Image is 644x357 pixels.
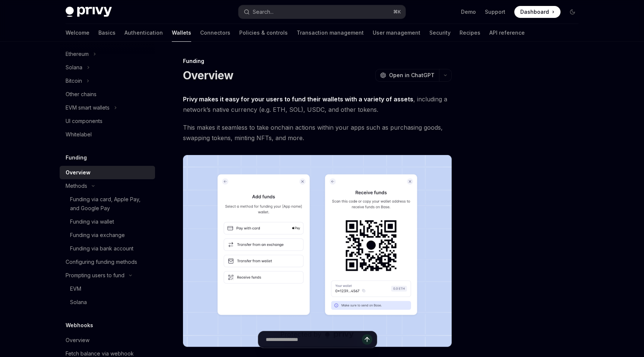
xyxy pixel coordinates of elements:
[60,282,155,296] a: EVM
[183,57,452,65] div: Funding
[183,69,233,82] h1: Overview
[60,128,155,141] a: Whitelabel
[489,24,525,42] a: API reference
[514,6,561,18] a: Dashboard
[393,9,401,15] span: ⌘ K
[70,284,81,293] div: EVM
[183,94,452,115] span: , including a network’s native currency (e.g. ETH, SOL), USDC, and other tokens.
[239,5,405,19] button: Search...⌘K
[66,321,93,330] h5: Webhooks
[70,231,125,240] div: Funding via exchange
[60,228,155,242] a: Funding via exchange
[66,153,87,162] h5: Funding
[239,24,288,42] a: Policies & controls
[60,215,155,228] a: Funding via wallet
[566,6,578,18] button: Toggle dark mode
[66,7,112,17] img: dark logo
[362,334,372,345] button: Send message
[70,298,87,307] div: Solana
[375,69,439,82] button: Open in ChatGPT
[66,63,82,72] div: Solana
[66,103,110,112] div: EVM smart wallets
[183,155,452,347] img: images/Funding.png
[70,217,114,226] div: Funding via wallet
[172,24,191,42] a: Wallets
[70,244,133,253] div: Funding via bank account
[389,72,435,79] span: Open in ChatGPT
[460,24,480,42] a: Recipes
[66,181,87,190] div: Methods
[66,50,89,59] div: Ethereum
[485,8,505,16] a: Support
[373,24,420,42] a: User management
[66,271,124,280] div: Prompting users to fund
[429,24,451,42] a: Security
[461,8,476,16] a: Demo
[66,76,82,85] div: Bitcoin
[70,195,151,213] div: Funding via card, Apple Pay, and Google Pay
[60,242,155,255] a: Funding via bank account
[66,130,92,139] div: Whitelabel
[60,334,155,347] a: Overview
[297,24,364,42] a: Transaction management
[60,114,155,128] a: UI components
[60,193,155,215] a: Funding via card, Apple Pay, and Google Pay
[66,168,91,177] div: Overview
[66,117,102,126] div: UI components
[66,24,89,42] a: Welcome
[253,7,274,16] div: Search...
[60,88,155,101] a: Other chains
[200,24,230,42] a: Connectors
[520,8,549,16] span: Dashboard
[66,336,89,345] div: Overview
[60,166,155,179] a: Overview
[183,95,413,103] strong: Privy makes it easy for your users to fund their wallets with a variety of assets
[60,255,155,269] a: Configuring funding methods
[60,296,155,309] a: Solana
[98,24,116,42] a: Basics
[66,90,97,99] div: Other chains
[66,258,137,266] div: Configuring funding methods
[183,122,452,143] span: This makes it seamless to take onchain actions within your apps such as purchasing goods, swappin...
[124,24,163,42] a: Authentication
